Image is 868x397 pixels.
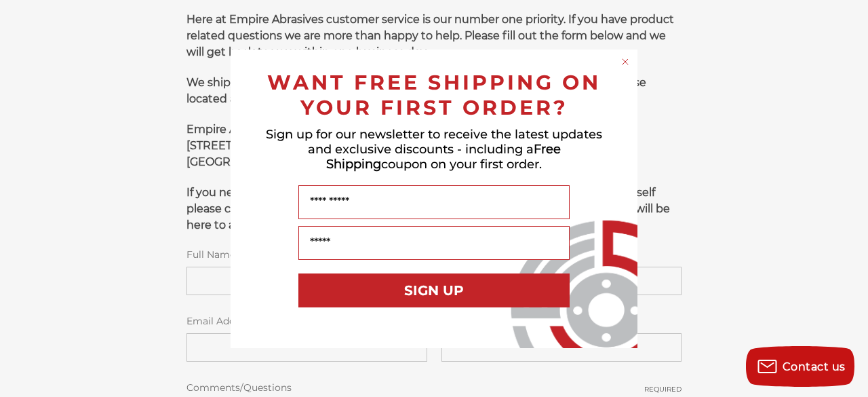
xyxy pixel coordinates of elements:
[746,346,854,387] button: Contact us
[618,55,632,69] button: Close dialog
[298,273,570,307] button: SIGN UP
[267,70,601,120] span: WANT FREE SHIPPING ON YOUR FIRST ORDER?
[326,142,561,172] span: Free Shipping
[783,360,846,373] span: Contact us
[266,127,602,172] span: Sign up for our newsletter to receive the latest updates and exclusive discounts - including a co...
